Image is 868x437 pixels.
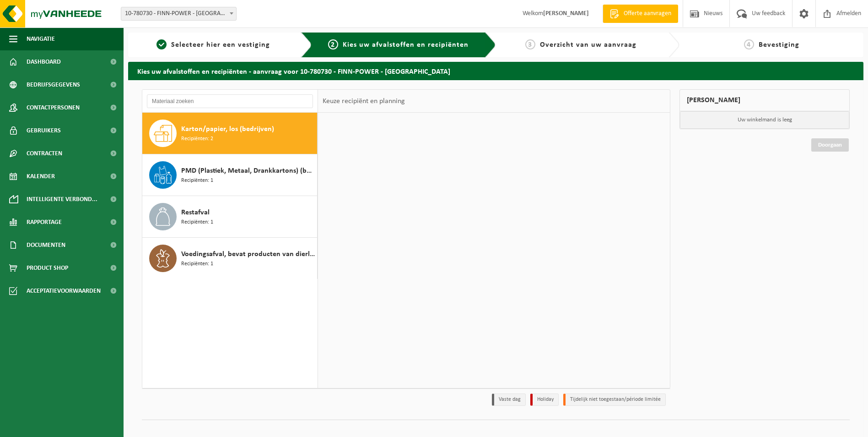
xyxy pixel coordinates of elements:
[181,135,213,143] span: Recipiënten: 2
[492,393,526,406] li: Vaste dag
[27,119,61,142] span: Gebruikers
[811,138,849,152] a: Doorgaan
[27,165,55,188] span: Kalender
[744,39,754,49] span: 4
[133,39,294,50] a: 1Selecteer hier een vestiging
[181,260,213,268] span: Recipiënten: 1
[171,41,270,49] span: Selecteer hier een vestiging
[181,249,315,260] span: Voedingsafval, bevat producten van dierlijke oorsprong, onverpakt, categorie 3
[318,90,410,113] div: Keuze recipiënt en planning
[525,39,535,49] span: 3
[27,73,80,96] span: Bedrijfsgegevens
[27,279,101,302] span: Acceptatievoorwaarden
[759,41,799,49] span: Bevestiging
[343,41,469,49] span: Kies uw afvalstoffen en recipiënten
[679,89,850,111] div: [PERSON_NAME]
[156,39,167,49] span: 1
[603,5,678,23] a: Offerte aanvragen
[181,176,213,185] span: Recipiënten: 1
[181,218,213,227] span: Recipiënten: 1
[27,142,62,165] span: Contracten
[27,257,68,279] span: Product Shop
[543,10,589,17] strong: [PERSON_NAME]
[27,188,97,211] span: Intelligente verbond...
[27,50,61,73] span: Dashboard
[621,9,674,18] span: Offerte aanvragen
[181,207,210,218] span: Restafval
[27,234,65,257] span: Documenten
[530,393,559,406] li: Holiday
[563,393,666,406] li: Tijdelijk niet toegestaan/période limitée
[128,62,863,80] h2: Kies uw afvalstoffen en recipiënten - aanvraag voor 10-780730 - FINN-POWER - [GEOGRAPHIC_DATA]
[147,94,313,108] input: Materiaal zoeken
[27,96,80,119] span: Contactpersonen
[680,111,849,129] p: Uw winkelmand is leeg
[181,165,315,176] span: PMD (Plastiek, Metaal, Drankkartons) (bedrijven)
[328,39,338,49] span: 2
[142,113,318,154] button: Karton/papier, los (bedrijven) Recipiënten: 2
[142,238,318,279] button: Voedingsafval, bevat producten van dierlijke oorsprong, onverpakt, categorie 3 Recipiënten: 1
[27,211,62,234] span: Rapportage
[181,124,274,135] span: Karton/papier, los (bedrijven)
[142,154,318,196] button: PMD (Plastiek, Metaal, Drankkartons) (bedrijven) Recipiënten: 1
[27,27,55,50] span: Navigatie
[142,196,318,238] button: Restafval Recipiënten: 1
[121,7,237,21] span: 10-780730 - FINN-POWER - NAZARETH
[540,41,636,49] span: Overzicht van uw aanvraag
[121,7,236,20] span: 10-780730 - FINN-POWER - NAZARETH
